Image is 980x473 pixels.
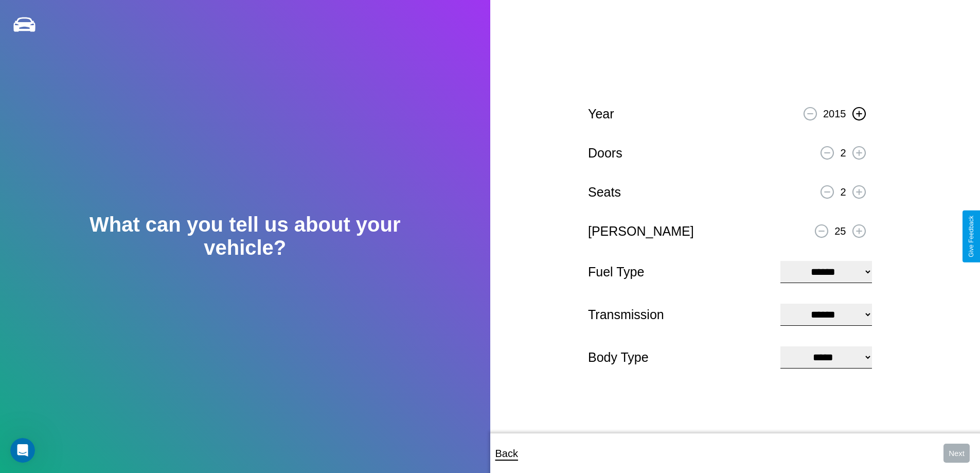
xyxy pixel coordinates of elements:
[840,183,846,201] p: 2
[588,303,770,326] p: Transmission
[588,220,694,243] p: [PERSON_NAME]
[834,222,846,240] p: 25
[968,216,975,257] div: Give Feedback
[588,346,770,369] p: Body Type
[588,181,621,204] p: Seats
[10,438,35,463] iframe: Intercom live chat
[840,144,846,162] p: 2
[588,142,622,165] p: Doors
[588,102,614,126] p: Year
[943,444,970,463] button: Next
[49,213,441,259] h2: What can you tell us about your vehicle?
[495,444,518,463] p: Back
[823,104,846,123] p: 2015
[588,260,770,284] p: Fuel Type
